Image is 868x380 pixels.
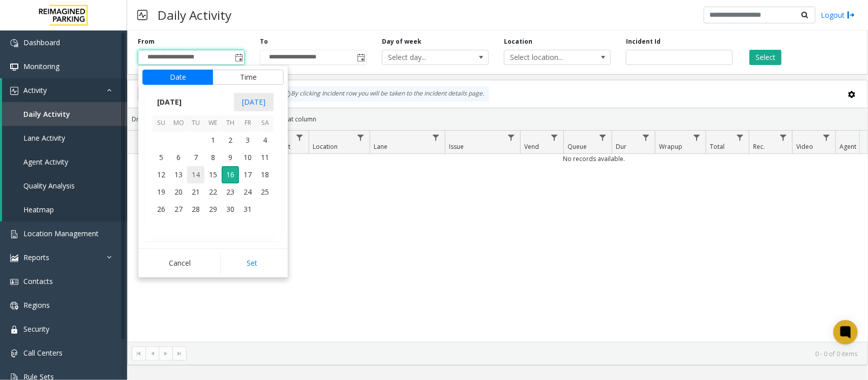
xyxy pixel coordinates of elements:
td: Monday, October 27, 2025 [170,201,187,218]
span: Regions [23,300,50,310]
th: We [204,115,222,131]
a: Quality Analysis [2,174,127,198]
img: 'icon' [10,350,18,358]
a: Heatmap [2,198,127,221]
span: Dashboard [23,38,60,47]
td: Monday, October 13, 2025 [170,166,187,183]
img: logout [847,10,855,20]
span: Location Management [23,229,99,238]
button: Select [750,50,782,65]
button: Time tab [213,70,284,85]
div: Data table [128,131,867,342]
span: 1 [204,132,222,149]
img: 'icon' [10,254,18,262]
label: From [138,37,155,46]
span: Quality Analysis [23,181,75,191]
span: Vend [524,142,539,151]
td: Monday, October 20, 2025 [170,183,187,201]
span: 7 [187,149,204,166]
span: 12 [153,166,170,183]
span: 16 [222,166,239,183]
button: Set [220,252,284,274]
td: Thursday, October 9, 2025 [222,149,239,166]
img: 'icon' [10,302,18,310]
td: Wednesday, October 1, 2025 [204,132,222,149]
td: Thursday, October 23, 2025 [222,183,239,201]
a: Wrapup Filter Menu [690,131,704,144]
span: 21 [187,183,204,201]
th: Su [153,115,170,131]
a: Total Filter Menu [733,131,747,144]
td: Thursday, October 16, 2025 [222,166,239,183]
span: 15 [204,166,222,183]
img: pageIcon [137,3,147,27]
span: Select day... [382,50,467,65]
span: Wrapup [659,142,682,151]
td: Friday, October 17, 2025 [239,166,256,183]
img: 'icon' [10,39,18,47]
img: 'icon' [10,230,18,238]
span: 22 [204,183,222,201]
span: Dur [616,142,626,151]
td: Sunday, October 5, 2025 [153,149,170,166]
span: 25 [256,183,274,201]
span: Toggle popup [355,50,366,65]
span: 6 [170,149,187,166]
span: 28 [187,201,204,218]
td: Friday, October 31, 2025 [239,201,256,218]
td: Sunday, October 26, 2025 [153,201,170,218]
img: 'icon' [10,63,18,71]
button: Cancel [142,252,217,274]
td: Tuesday, October 28, 2025 [187,201,204,218]
td: Friday, October 24, 2025 [239,183,256,201]
td: Wednesday, October 15, 2025 [204,166,222,183]
td: Monday, October 6, 2025 [170,149,187,166]
span: 3 [239,132,256,149]
label: Location [504,37,532,46]
span: 26 [153,201,170,218]
span: Agent [840,142,856,151]
span: 10 [239,149,256,166]
img: 'icon' [10,326,18,334]
a: Lane Activity [2,126,127,150]
a: Daily Activity [2,102,127,126]
span: Toggle popup [233,50,244,65]
a: Location Filter Menu [354,131,368,144]
th: Th [222,115,239,131]
span: 23 [222,183,239,201]
span: Agent Activity [23,157,68,167]
a: Vend Filter Menu [548,131,561,144]
td: Friday, October 3, 2025 [239,132,256,149]
td: Tuesday, October 7, 2025 [187,149,204,166]
th: [DATE] [153,235,274,252]
span: 24 [239,183,256,201]
span: Call Centers [23,348,63,358]
span: 2 [222,132,239,149]
span: 29 [204,201,222,218]
span: 8 [204,149,222,166]
td: Saturday, October 11, 2025 [256,149,274,166]
a: Activity [2,78,127,102]
td: Thursday, October 30, 2025 [222,201,239,218]
span: Heatmap [23,205,54,214]
td: Sunday, October 12, 2025 [153,166,170,183]
div: By clicking Incident row you will be taken to the incident details page. [278,86,489,102]
h3: Daily Activity [153,3,236,27]
th: Tu [187,115,204,131]
span: 18 [256,166,274,183]
span: 9 [222,149,239,166]
th: Mo [170,115,187,131]
span: Lane [374,142,387,151]
span: 4 [256,132,274,149]
td: Saturday, October 25, 2025 [256,183,274,201]
span: Queue [567,142,587,151]
span: 31 [239,201,256,218]
td: Wednesday, October 8, 2025 [204,149,222,166]
a: Video Filter Menu [820,131,833,144]
span: [DATE] [153,94,186,110]
a: Lane Filter Menu [429,131,443,144]
td: Wednesday, October 22, 2025 [204,183,222,201]
span: Activity [23,85,47,95]
a: Logout [821,10,855,20]
span: 19 [153,183,170,201]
